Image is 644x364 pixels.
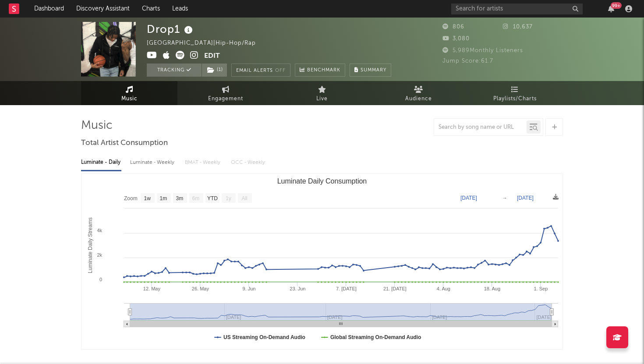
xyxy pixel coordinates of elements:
[121,94,138,104] span: Music
[316,94,328,104] span: Live
[503,24,533,30] span: 10,637
[517,195,534,201] text: [DATE]
[177,81,274,105] a: Engagement
[192,286,209,291] text: 26. May
[143,286,161,291] text: 12. May
[502,195,507,201] text: →
[81,138,168,148] span: Total Artist Consumption
[451,4,583,14] input: Search for artists
[144,195,151,201] text: 1w
[383,286,407,291] text: 21. [DATE]
[241,195,247,201] text: All
[147,22,195,36] div: Drop1
[87,217,93,273] text: Luminate Daily Streams
[231,64,290,77] button: Email AlertsOff
[81,81,177,105] a: Music
[307,65,340,76] span: Benchmark
[370,81,467,105] a: Audience
[204,51,220,62] button: Edit
[493,94,537,104] span: Playlists/Charts
[336,286,357,291] text: 7. [DATE]
[208,94,243,104] span: Engagement
[226,195,231,201] text: 1y
[608,5,614,12] button: 99+
[442,36,470,42] span: 3,080
[467,81,563,105] a: Playlists/Charts
[442,48,523,53] span: 5,989 Monthly Listeners
[611,2,622,9] div: 99 +
[405,94,432,104] span: Audience
[295,64,345,77] a: Benchmark
[160,195,167,201] text: 1m
[202,64,227,77] span: ( 1 )
[97,228,102,233] text: 4k
[484,286,500,291] text: 18. Aug
[97,252,102,258] text: 2k
[434,124,527,131] input: Search by song name or URL
[290,286,305,291] text: 23. Jun
[130,155,176,170] div: Luminate - Weekly
[147,38,266,49] div: [GEOGRAPHIC_DATA] | Hip-Hop/Rap
[81,174,563,349] svg: Luminate Daily Consumption
[350,64,391,77] button: Summary
[442,24,464,30] span: 806
[242,286,255,291] text: 9. Jun
[124,195,138,201] text: Zoom
[99,277,102,282] text: 0
[81,155,121,170] div: Luminate - Daily
[460,195,477,201] text: [DATE]
[442,58,493,64] span: Jump Score: 61.7
[534,286,548,291] text: 1. Sep
[223,334,305,340] text: US Streaming On-Demand Audio
[274,81,370,105] a: Live
[147,64,202,77] button: Tracking
[277,177,367,185] text: Luminate Daily Consumption
[202,64,227,77] button: (1)
[330,334,421,340] text: Global Streaming On-Demand Audio
[207,195,218,201] text: YTD
[275,68,286,73] em: Off
[361,68,386,73] span: Summary
[192,195,200,201] text: 6m
[437,286,450,291] text: 4. Aug
[176,195,184,201] text: 3m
